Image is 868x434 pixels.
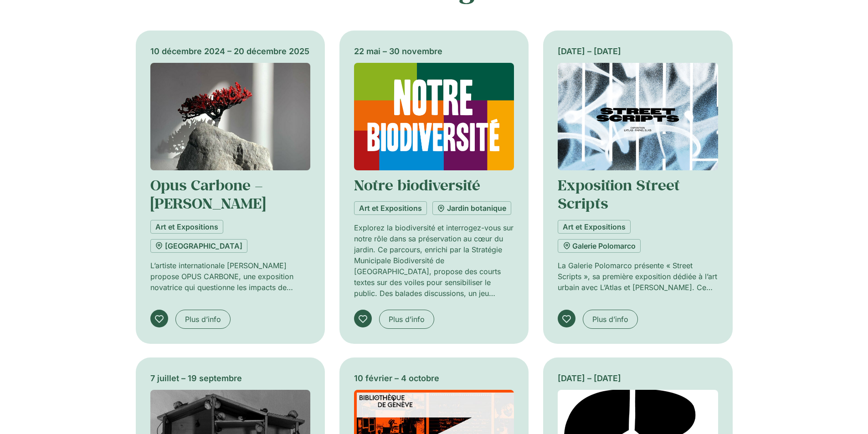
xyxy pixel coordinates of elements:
a: Art et Expositions [558,220,631,234]
img: Coolturalia - Exposition Street Scripts [558,63,718,170]
a: Plus d’info [175,310,231,329]
p: L’artiste internationale [PERSON_NAME] propose OPUS CARBONE, une exposition novatrice qui questio... [150,260,310,293]
div: 22 mai – 30 novembre [354,45,514,57]
a: Art et Expositions [354,201,427,215]
a: Plus d’info [379,310,434,329]
img: Coolturalia - Notre biodiversité [354,63,514,170]
span: Plus d’info [592,314,628,325]
a: Plus d’info [583,310,638,329]
p: Explorez la biodiversité et interrogez-vous sur notre rôle dans sa préservation au cœur du jardin... [354,222,514,299]
a: Art et Expositions [150,220,223,234]
div: 7 juillet – 19 septembre [150,372,310,384]
a: Exposition Street Scripts [558,175,680,213]
div: 10 février – 4 octobre [354,372,514,384]
a: Notre biodiversité [354,175,480,194]
div: [DATE] – [DATE] [558,372,718,384]
span: Plus d’info [389,314,425,325]
a: Jardin botanique [432,201,511,215]
a: [GEOGRAPHIC_DATA] [150,239,247,253]
p: La Galerie Polomarco présente « Street Scripts », sa première exposition dédiée à l’art urbain av... [558,260,718,293]
a: Opus Carbone – [PERSON_NAME] [150,175,266,213]
a: Galerie Polomarco [558,239,641,253]
div: [DATE] – [DATE] [558,45,718,57]
span: Plus d’info [185,314,221,325]
div: 10 décembre 2024 – 20 décembre 2025 [150,45,310,57]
